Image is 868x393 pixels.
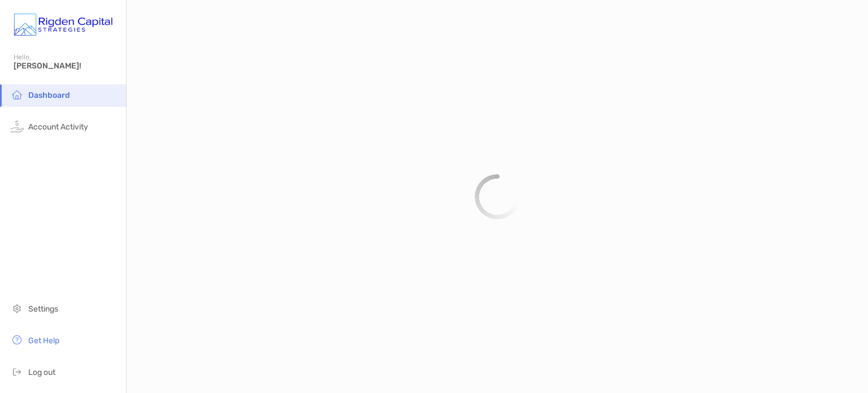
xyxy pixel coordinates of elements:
[28,368,55,377] span: Log out
[10,301,24,315] img: settings icon
[14,5,112,45] img: Zoe Logo
[28,122,88,132] span: Account Activity
[28,336,59,346] span: Get Help
[28,304,58,314] span: Settings
[28,90,70,100] span: Dashboard
[10,333,24,347] img: get-help icon
[10,365,24,378] img: logout icon
[14,61,119,71] span: [PERSON_NAME]!
[10,88,24,101] img: household icon
[10,119,24,133] img: activity icon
